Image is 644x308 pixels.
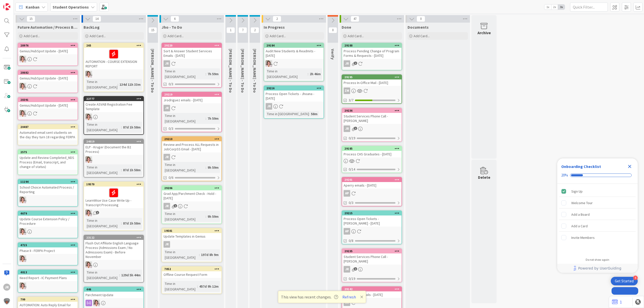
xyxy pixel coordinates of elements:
[571,223,588,229] div: Add a Card
[557,264,638,273] div: Footer
[18,150,77,154] div: 2575
[349,238,353,243] span: 0/8
[559,197,636,208] div: Welcome Tour is incomplete.
[344,109,401,112] div: 29236
[162,141,221,152] div: Review and Process ALL Requests in JobCorpSS Email - [DATE]
[20,110,26,117] img: EW
[344,178,401,182] div: 29201
[264,86,324,91] div: 29216
[53,5,89,10] b: Student Operations
[18,216,77,227] div: Update Course Extension Policy / Procedure
[240,49,245,93] span: Eric - To Do
[86,140,143,143] div: 24019
[586,258,609,262] div: Do not show again
[148,27,157,33] span: 15
[162,203,221,209] div: JR
[86,236,143,239] div: 23122
[18,125,77,129] div: 20487
[162,233,221,240] div: Update Templates in Genius
[330,49,335,60] span: Verify
[200,252,220,257] div: 197d 8h 9m
[578,265,621,271] span: Powered by UserGuiding
[264,43,324,48] div: 29184
[342,287,401,298] div: 29142Jrodriguez emails - [DATE]
[342,146,401,151] div: 29185
[349,167,355,172] span: 0/14
[342,79,401,86] div: Process In-Office Mail - [DATE]
[198,284,220,289] div: 457d 9h 12m
[557,158,638,273] div: Checklist Container
[169,81,173,87] span: 0/3
[342,48,401,59] div: Process Pending Change of Program Forms & Requests - [DATE]
[344,147,401,150] div: 29185
[164,241,170,248] div: JR
[344,60,350,67] div: JR
[20,228,26,235] img: EW
[121,221,122,226] span: :
[117,82,118,87] span: :
[86,164,121,175] div: Time in [GEOGRAPHIC_DATA]
[20,255,26,262] img: EW
[84,48,143,69] div: AUTOMATION - COURSE EXTENSION REPORT
[162,229,221,240] div: 19581Update Templates in Genius
[228,49,233,93] span: Zaida - To Do
[270,34,286,38] span: Add Card...
[84,261,143,268] div: EW
[121,124,122,130] span: :
[266,86,324,90] div: 29216
[354,127,357,130] span: 1
[164,162,206,173] div: Time in [GEOGRAPHIC_DATA]
[342,113,401,124] div: Student Services Phone Call - [PERSON_NAME]
[559,209,636,220] div: Add a Board is incomplete.
[20,71,77,74] div: 28682
[84,139,143,144] div: 24019
[344,211,401,215] div: 29215
[349,136,355,141] span: 0/19
[18,275,77,281] div: Need Report - IC Payment Plans
[18,243,77,247] div: 4715
[281,294,338,300] span: This view has recent changes.
[18,228,77,235] div: EW
[20,56,26,62] img: EW
[626,162,634,170] div: Close Checklist
[86,79,117,90] div: Time in [GEOGRAPHIC_DATA]
[18,129,77,140] div: Automated email sent students on the day they turn 18 regarding FERPA
[264,43,324,59] div: 29184Audit New Students & Readmits - [DATE]
[26,4,39,10] span: Kanban
[342,287,401,291] div: 29142
[633,276,638,280] div: 4
[118,82,142,87] div: 134d 11h 33m
[18,125,77,140] div: 20487Automated email sent students on the day they turn 18 regarding FERPA
[342,211,401,227] div: 29215Process Open Tickets - [PERSON_NAME] - [DATE]
[560,264,635,273] a: Powered by UserGuiding
[559,232,636,243] div: Invite Members is incomplete.
[164,44,221,47] div: 29220
[164,60,170,67] div: JR
[18,180,77,184] div: 11194
[164,249,199,260] div: Time in [GEOGRAPHIC_DATA]
[93,16,101,22] span: 14
[18,197,77,203] div: EW
[18,270,77,281] div: 4013Need Report - IC Payment Plans
[18,247,77,254] div: Phase II - FERPA Project
[611,277,638,285] div: Open Get Started checklist, remaining modules: 4
[571,211,590,217] div: Add a Board
[164,93,221,96] div: 29219
[266,68,308,79] div: Time in [GEOGRAPHIC_DATA]
[571,200,593,206] div: Welcome Tour
[351,16,359,22] span: 47
[162,154,221,160] div: JR
[561,173,634,178] div: Checklist progress: 20%
[164,68,206,79] div: Time in [GEOGRAPHIC_DATA]
[20,212,77,215] div: 4679
[86,71,92,77] img: EW
[18,154,77,170] div: Update and Review Completed_NDS Process (Email, transcript, and change of status)
[557,184,638,254] div: Checklist items
[84,287,143,292] div: 446
[164,211,206,222] div: Time in [GEOGRAPHIC_DATA]
[206,71,220,77] div: 7h 59m
[84,300,143,306] div: EW
[164,137,221,141] div: 29210
[615,279,634,284] div: Get Started
[86,114,92,120] img: EW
